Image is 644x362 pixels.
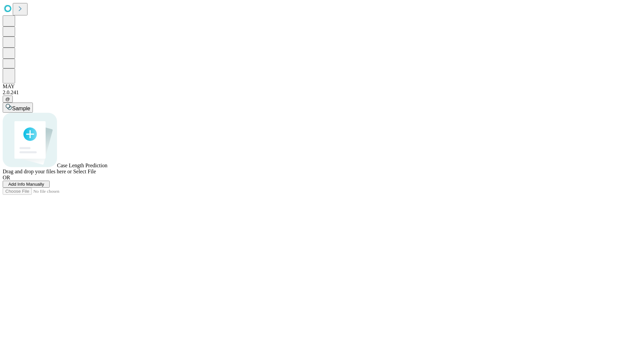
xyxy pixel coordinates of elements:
span: Add Info Manually [8,182,44,187]
span: Case Length Prediction [57,163,107,168]
button: Sample [3,103,33,113]
span: Select File [73,169,96,174]
div: MAY [3,83,641,89]
button: @ [3,96,13,103]
span: Sample [12,106,30,111]
span: @ [5,97,10,102]
span: OR [3,175,10,180]
button: Add Info Manually [3,181,50,188]
span: Drag and drop your files here or [3,169,72,174]
div: 2.0.241 [3,89,641,96]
